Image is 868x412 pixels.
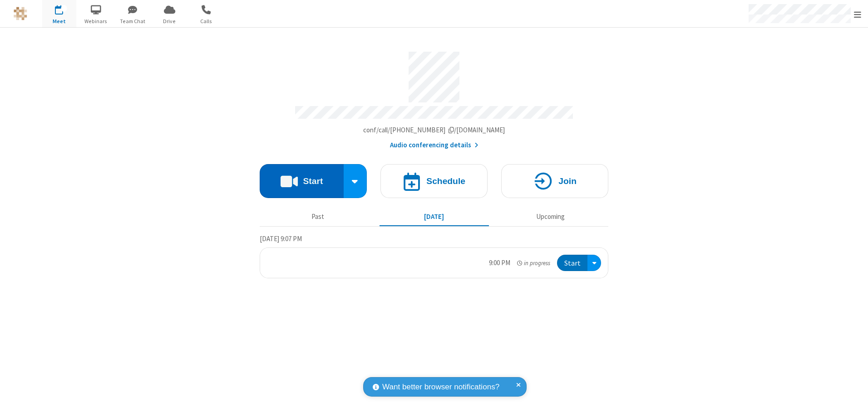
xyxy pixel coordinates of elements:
[14,7,27,20] img: QA Selenium DO NOT DELETE OR CHANGE
[79,17,113,25] span: Webinars
[501,164,608,198] button: Join
[263,208,373,225] button: Past
[380,164,488,198] button: Schedule
[363,126,505,134] span: Copy my meeting room link
[260,45,608,150] section: Account details
[153,17,187,25] span: Drive
[260,164,344,198] button: Start
[489,258,510,268] div: 9:00 PM
[382,381,499,393] span: Want better browser notifications?
[496,208,605,225] button: Upcoming
[390,140,478,150] button: Audio conferencing details
[426,177,465,185] h4: Schedule
[363,125,505,136] button: Copy my meeting room linkCopy my meeting room link
[116,17,150,25] span: Team Chat
[557,255,587,271] button: Start
[260,234,302,243] span: [DATE] 9:07 PM
[260,233,608,279] section: Today's Meetings
[189,17,223,25] span: Calls
[61,5,67,12] div: 1
[303,177,323,185] h4: Start
[344,164,367,198] div: Start conference options
[42,17,76,25] span: Meet
[587,255,601,271] div: Open menu
[558,177,577,185] h4: Join
[380,208,489,225] button: [DATE]
[517,259,550,267] em: in progress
